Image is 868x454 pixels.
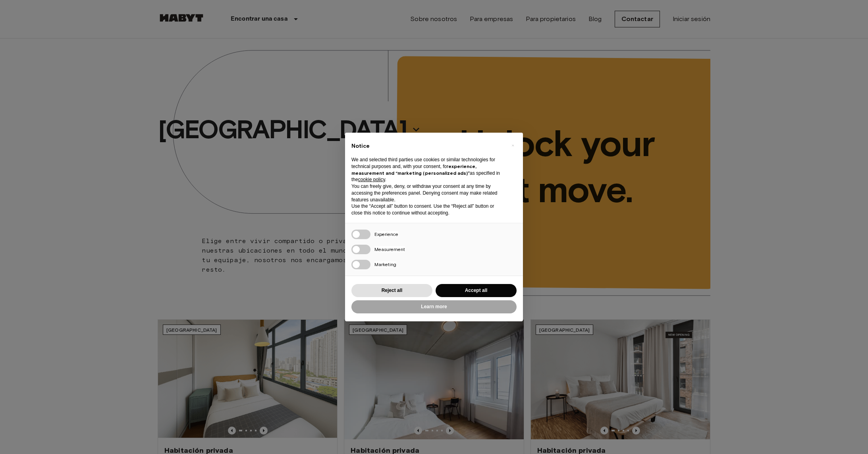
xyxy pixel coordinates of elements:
span: × [511,141,514,150]
span: Measurement [374,246,405,252]
strong: experience, measurement and “marketing (personalized ads)” [351,163,476,176]
button: Reject all [351,284,432,297]
span: Marketing [374,261,396,267]
button: Accept all [436,284,517,297]
p: You can freely give, deny, or withdraw your consent at any time by accessing the preferences pane... [351,183,504,203]
p: Use the “Accept all” button to consent. Use the “Reject all” button or close this notice to conti... [351,203,504,216]
p: We and selected third parties use cookies or similar technologies for technical purposes and, wit... [351,156,504,183]
span: Experience [374,231,398,237]
button: Learn more [351,300,517,313]
button: Close this notice [506,139,519,152]
a: cookie policy [358,177,385,182]
h2: Notice [351,142,504,150]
